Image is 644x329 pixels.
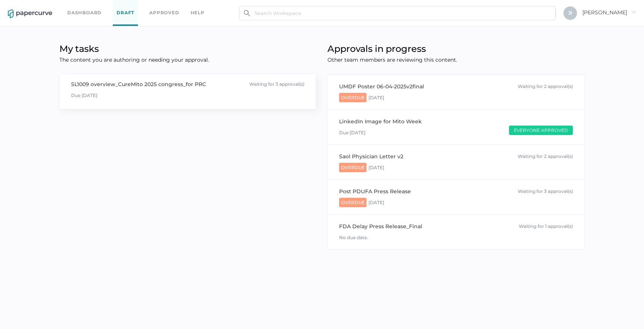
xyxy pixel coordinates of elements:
[327,214,585,250] a: FDA Delay Press Release_FinalWaiting for 1 approval(s)No due date.
[327,144,585,180] a: Saol Physician Letter v2Waiting for 2 approval(s)Overdue[DATE]
[368,165,384,170] span: [DATE]
[339,222,422,230] div: FDA Delay Press Release_Final
[71,80,206,88] div: SL1009 overview_CureMito 2025 congress_for PRC
[244,10,250,16] img: search.bf03fe8b.svg
[8,9,52,18] img: papercurve-logo-colour.7244d18c.svg
[339,130,350,135] span: Due
[339,163,367,172] span: Overdue
[327,56,457,63] span: Other team members are reviewing this content.
[59,43,317,54] h1: My tasks
[518,152,573,161] div: Waiting for 2 approval(s)
[509,126,573,135] div: Everyone Approved
[568,10,572,16] span: J I
[327,43,457,54] h1: Approvals in progress
[339,117,422,126] div: LinkedIn Image for Mito Week
[327,179,585,215] a: Post PDUFA Press ReleaseWaiting for 3 approval(s)Overdue[DATE]
[339,93,367,102] span: Overdue
[518,187,573,196] div: Waiting for 3 approval(s)
[339,82,424,91] div: UMDF Poster 06-04-2025v2final
[239,6,556,20] input: Search Workspace
[339,152,403,161] div: Saol Physician Letter v2
[339,198,367,207] span: Overdue
[327,74,585,110] a: UMDF Poster 06-04-2025v2finalWaiting for 2 approval(s)Overdue[DATE]
[67,9,102,17] a: Dashboard
[71,92,82,98] span: Due
[518,82,573,91] div: Waiting for 2 approval(s)
[582,9,636,16] span: [PERSON_NAME]
[191,9,205,17] div: help
[519,222,573,230] div: Waiting for 1 approval(s)
[350,130,365,135] span: [DATE]
[59,74,317,109] a: SL1009 overview_CureMito 2025 congress_for PRCWaiting for 3 approval(s)Due [DATE]
[631,9,636,15] i: arrow_right
[339,187,411,196] div: Post PDUFA Press Release
[339,233,368,242] div: No due date.
[249,80,305,88] div: Waiting for 3 approval(s)
[368,95,384,100] span: [DATE]
[327,109,585,145] a: LinkedIn Image for Mito WeekDue [DATE]Everyone Approved
[368,200,384,205] span: [DATE]
[149,9,179,17] a: Approved
[82,92,97,98] span: [DATE]
[59,56,209,63] span: The content you are authoring or needing your approval.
